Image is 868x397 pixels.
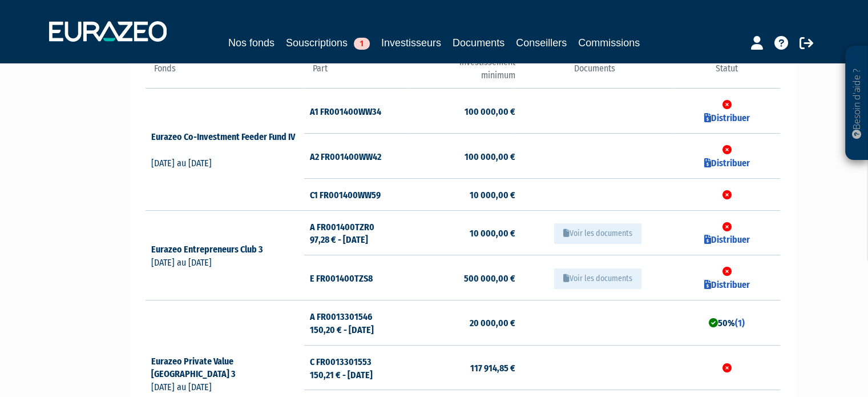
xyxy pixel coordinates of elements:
[515,56,674,89] th: Documents
[151,158,212,169] span: [DATE] au [DATE]
[674,56,780,89] th: Statut
[453,35,504,51] a: Documents
[410,89,515,134] td: 100 000,00 €
[286,35,370,51] a: Souscriptions1
[304,345,410,390] td: C FR0013301553 150,21 € - [DATE]
[146,56,304,89] th: Fonds
[704,158,750,169] a: Distribuer
[304,134,410,179] td: A2 FR001400WW42
[151,382,212,392] span: [DATE] au [DATE]
[850,52,863,155] p: Besoin d'aide ?
[516,35,567,51] a: Conseillers
[578,35,640,51] a: Commissions
[410,345,515,390] td: 117 914,85 €
[304,300,410,345] td: A FR0013301546 150,20 € - [DATE]
[704,234,750,245] a: Distribuer
[354,38,370,50] span: 1
[304,89,410,134] td: A1 FR001400WW34
[410,178,515,210] td: 10 000,00 €
[554,268,641,289] button: Voir les documents
[381,35,441,51] a: Investisseurs
[704,279,750,290] a: Distribuer
[410,134,515,179] td: 100 000,00 €
[151,257,212,268] span: [DATE] au [DATE]
[410,255,515,300] td: 500 000,00 €
[410,210,515,255] td: 10 000,00 €
[410,56,515,89] th: Investissement minimum
[304,56,410,89] th: Part
[151,131,295,155] a: Eurazeo Co-Investment Feeder Fund IV
[304,178,410,210] td: C1 FR001400WW59
[304,255,410,300] td: E FR001400TZS8
[554,223,641,244] button: Voir les documents
[674,300,780,345] td: 50%
[151,356,246,380] a: Eurazeo Private Value [GEOGRAPHIC_DATA] 3
[410,300,515,345] td: 20 000,00 €
[49,21,167,42] img: 1732889491-logotype_eurazeo_blanc_rvb.png
[151,244,273,255] a: Eurazeo Entrepreneurs Club 3
[228,35,274,51] a: Nos fonds
[304,210,410,255] td: A FR001400TZR0 97,28 € - [DATE]
[735,318,745,328] a: (1)
[704,113,750,123] a: Distribuer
